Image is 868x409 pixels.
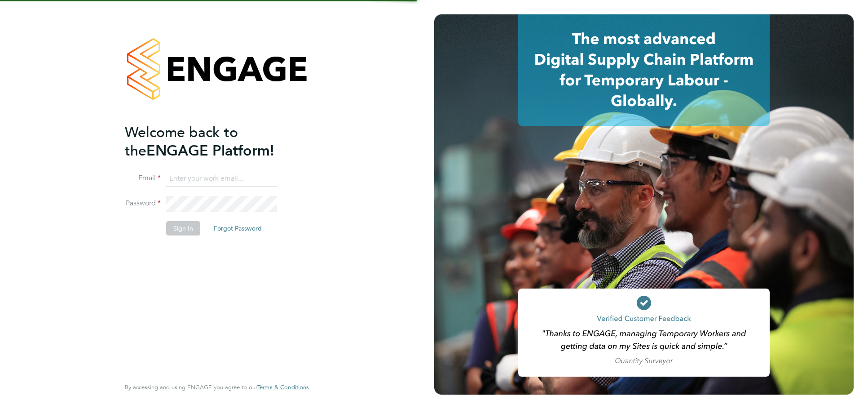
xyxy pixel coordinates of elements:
label: Password [125,199,161,208]
span: By accessing and using ENGAGE you agree to our [125,383,309,391]
a: Terms & Conditions [257,384,309,391]
button: Forgot Password [207,221,269,236]
input: Enter your work email... [166,171,277,187]
span: Welcome back to the [125,124,238,160]
h2: ENGAGE Platform! [125,123,300,160]
label: Email [125,173,161,183]
button: Sign In [166,221,200,236]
